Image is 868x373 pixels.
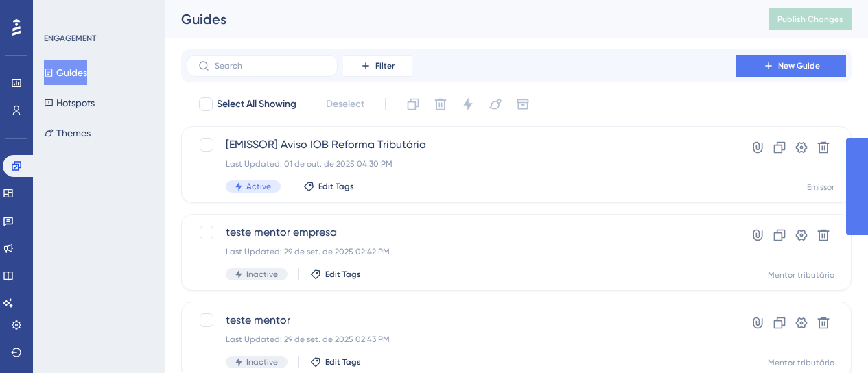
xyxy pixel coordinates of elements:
[807,182,834,193] div: Emissor
[326,96,364,112] span: Deselect
[343,55,412,77] button: Filter
[325,357,361,368] span: Edit Tags
[226,246,697,257] div: Last Updated: 29 de set. de 2025 02:42 PM
[310,269,361,280] button: Edit Tags
[44,60,87,85] button: Guides
[226,224,697,241] span: teste mentor empresa
[44,33,96,44] div: ENGAGEMENT
[226,158,697,169] div: Last Updated: 01 de out. de 2025 04:30 PM
[226,334,697,345] div: Last Updated: 29 de set. de 2025 02:43 PM
[217,96,296,112] span: Select All Showing
[318,181,354,192] span: Edit Tags
[246,269,278,280] span: Inactive
[777,14,843,25] span: Publish Changes
[303,181,354,192] button: Edit Tags
[810,319,852,360] iframe: UserGuiding AI Assistant Launcher
[181,10,735,29] div: Guides
[310,357,361,368] button: Edit Tags
[768,357,834,368] div: Mentor tributário
[226,136,697,153] span: [EMISSOR] Aviso IOB Reforma Tributária
[769,8,852,30] button: Publish Changes
[215,61,326,71] input: Search
[768,269,834,280] div: Mentor tributário
[375,60,395,71] span: Filter
[44,121,91,145] button: Themes
[44,91,95,115] button: Hotspots
[778,60,820,71] span: New Guide
[226,312,697,328] span: teste mentor
[736,55,846,77] button: New Guide
[314,92,377,117] button: Deselect
[246,357,278,368] span: Inactive
[246,181,271,192] span: Active
[325,269,361,280] span: Edit Tags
